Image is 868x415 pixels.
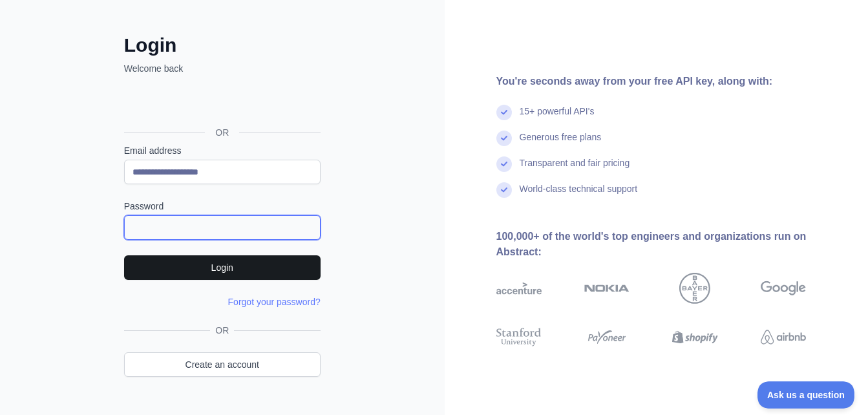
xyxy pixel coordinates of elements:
[496,229,848,260] div: 100,000+ of the world's top engineers and organizations run on Abstract:
[679,273,710,304] img: bayer
[672,326,717,348] img: shopify
[205,126,239,139] span: OR
[124,34,321,57] h2: Login
[124,200,321,213] label: Password
[118,89,324,118] iframe: Sign in with Google Button
[496,156,512,172] img: check mark
[496,182,512,198] img: check mark
[584,273,630,304] img: nokia
[496,105,512,120] img: check mark
[496,273,542,304] img: accenture
[761,273,806,304] img: google
[757,381,855,409] iframe: Toggle Customer Support
[124,352,321,377] a: Create an account
[520,182,638,208] div: World-class technical support
[761,326,806,348] img: airbnb
[520,105,595,131] div: 15+ powerful API's
[520,156,630,182] div: Transparent and fair pricing
[496,326,542,348] img: stanford university
[496,74,848,89] div: You're seconds away from your free API key, along with:
[124,62,321,75] p: Welcome back
[228,297,321,307] a: Forgot your password?
[210,324,234,337] span: OR
[496,131,512,146] img: check mark
[584,326,630,348] img: payoneer
[124,144,321,157] label: Email address
[124,255,321,280] button: Login
[520,131,602,156] div: Generous free plans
